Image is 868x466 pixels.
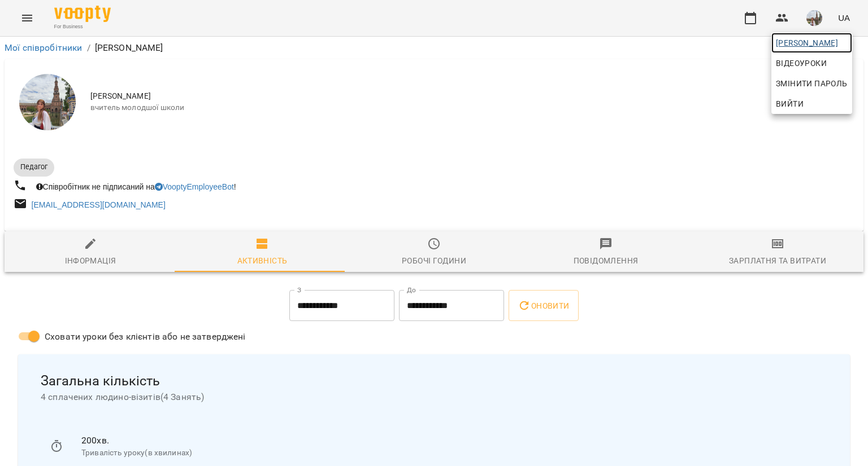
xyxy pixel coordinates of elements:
[776,97,804,111] span: Вийти
[771,33,852,53] a: [PERSON_NAME]
[776,56,827,70] span: Відеоуроки
[771,94,852,114] button: Вийти
[771,73,852,94] a: Змінити пароль
[776,77,848,90] span: Змінити пароль
[776,36,848,50] span: [PERSON_NAME]
[771,53,831,73] a: Відеоуроки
